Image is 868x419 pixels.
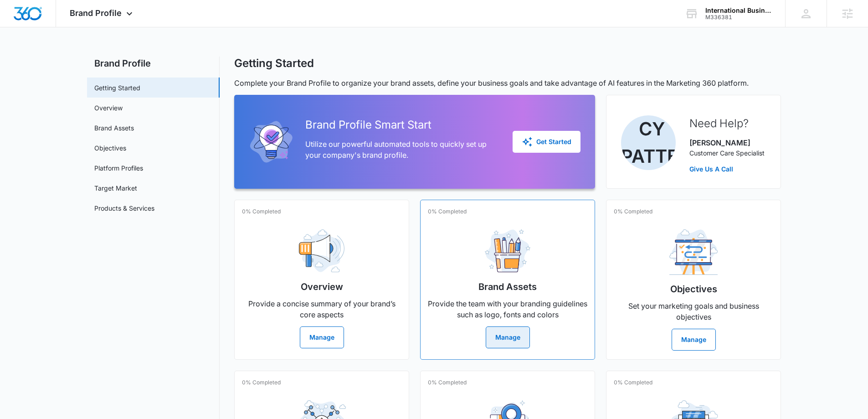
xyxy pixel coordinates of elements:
[234,200,409,360] a: 0% CompletedOverviewProvide a concise summary of your brand’s core aspectsManage
[420,200,595,360] a: 0% CompletedBrand AssetsProvide the team with your branding guidelines such as logo, fonts and co...
[478,280,537,294] h2: Brand Assets
[242,298,401,320] p: Provide a concise summary of your brand’s core aspects
[428,207,467,216] p: 0% Completed
[689,137,765,148] p: [PERSON_NAME]
[614,207,652,216] p: 0% Completed
[87,57,220,70] h2: Brand Profile
[614,378,652,387] p: 0% Completed
[689,115,765,132] h2: Need Help?
[672,329,716,351] button: Manage
[689,148,765,158] p: Customer Care Specialist
[94,163,143,173] a: Platform Profiles
[705,14,772,21] div: account id
[705,7,772,14] div: account name
[234,78,781,88] p: Complete your Brand Profile to organize your brand assets, define your business goals and take ad...
[305,139,498,160] p: Utilize our powerful automated tools to quickly set up your company's brand profile.
[606,200,781,360] a: 0% CompletedObjectivesSet your marketing goals and business objectivesManage
[428,378,467,387] p: 0% Completed
[670,282,717,296] h2: Objectives
[242,207,281,216] p: 0% Completed
[522,136,571,147] div: Get Started
[94,143,126,153] a: Objectives
[94,103,123,113] a: Overview
[305,117,498,133] h2: Brand Profile Smart Start
[486,326,530,348] button: Manage
[300,326,344,348] button: Manage
[234,57,314,70] h1: Getting Started
[621,115,676,170] img: Cy Patterson
[689,164,765,174] a: Give Us A Call
[428,298,587,320] p: Provide the team with your branding guidelines such as logo, fonts and colors
[301,280,343,294] h2: Overview
[94,123,134,133] a: Brand Assets
[70,8,122,18] span: Brand Profile
[94,183,137,193] a: Target Market
[513,131,580,153] button: Get Started
[94,83,140,93] a: Getting Started
[614,300,773,322] p: Set your marketing goals and business objectives
[242,378,281,387] p: 0% Completed
[94,203,154,213] a: Products & Services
